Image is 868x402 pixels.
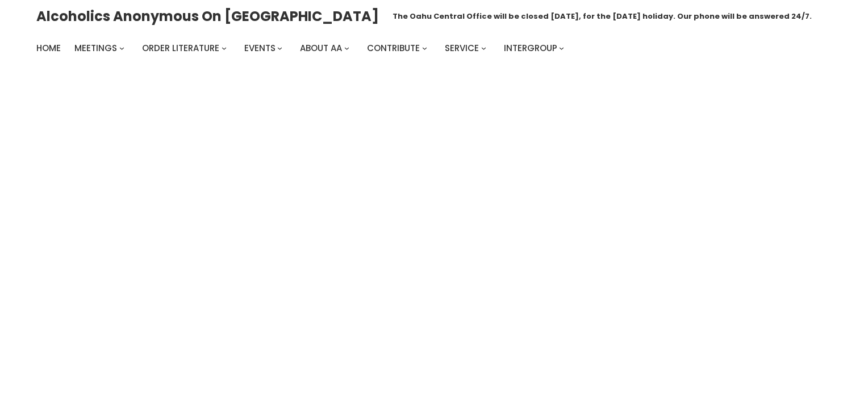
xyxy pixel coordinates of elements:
[300,42,342,54] span: About AA
[481,45,486,51] button: Service submenu
[445,42,479,54] span: Service
[504,42,557,54] span: Intergroup
[300,40,342,56] a: About AA
[222,45,227,51] button: Order Literature submenu
[36,40,61,56] a: Home
[36,4,379,28] a: Alcoholics Anonymous on [GEOGRAPHIC_DATA]
[367,42,420,54] span: Contribute
[119,45,124,51] button: Meetings submenu
[74,42,117,54] span: Meetings
[367,40,420,56] a: Contribute
[142,42,219,54] span: Order Literature
[277,45,282,51] button: Events submenu
[559,45,564,51] button: Intergroup submenu
[74,40,117,56] a: Meetings
[504,40,557,56] a: Intergroup
[422,45,427,51] button: Contribute submenu
[244,40,276,56] a: Events
[445,40,479,56] a: Service
[393,11,812,22] h1: The Oahu Central Office will be closed [DATE], for the [DATE] holiday. Our phone will be answered...
[36,40,568,56] nav: Intergroup
[344,45,349,51] button: About AA submenu
[244,42,276,54] span: Events
[36,42,61,54] span: Home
